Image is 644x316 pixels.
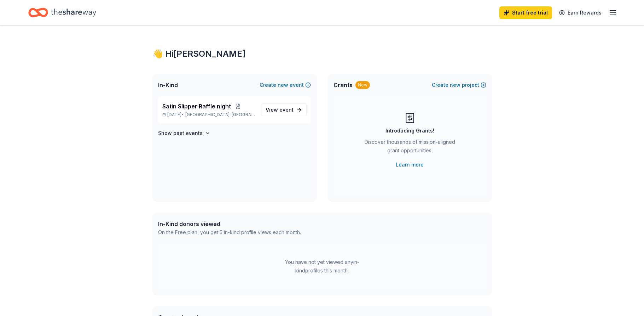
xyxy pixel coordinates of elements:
a: View event [261,103,307,116]
span: In-Kind [158,81,178,89]
p: [DATE] • [162,112,255,118]
span: new [278,81,288,89]
span: Grants [333,81,353,89]
span: [GEOGRAPHIC_DATA], [GEOGRAPHIC_DATA] [185,112,255,118]
span: event [279,107,294,113]
div: Discover thousands of mission-aligned grant opportunities. [362,138,458,158]
div: New [355,81,370,89]
a: Earn Rewards [555,6,606,19]
span: new [450,81,460,89]
a: Home [28,4,96,21]
div: On the Free plan, you get 5 in-kind profile views each month. [158,228,301,237]
div: Introducing Grants! [385,126,434,135]
button: Show past events [158,129,210,137]
div: You have not yet viewed any in-kind profiles this month. [278,258,366,275]
a: Start free trial [499,6,552,19]
div: In-Kind donors viewed [158,220,301,228]
button: Createnewproject [432,81,486,89]
div: 👋 Hi [PERSON_NAME] [152,48,492,60]
button: Createnewevent [260,81,311,89]
h4: Show past events [158,129,203,137]
span: Satin Slipper Raffle night [162,102,231,111]
span: View [266,106,294,114]
a: Learn more [396,160,424,169]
